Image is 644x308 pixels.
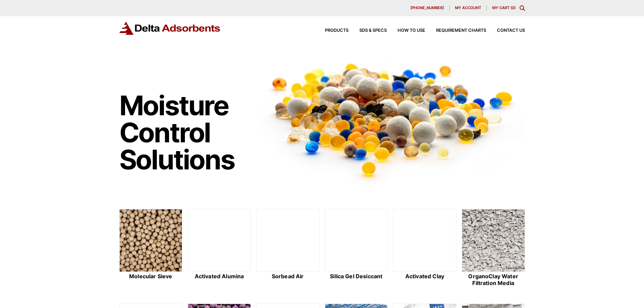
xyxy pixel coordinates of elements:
[359,28,387,33] span: SDS & SPECS
[512,5,514,10] span: 0
[325,209,388,287] a: Silica Gel Desiccant
[497,28,525,33] span: Contact Us
[119,22,221,35] img: Delta Adsorbents
[450,5,487,11] a: My account
[314,28,349,33] a: Products
[393,209,456,287] a: Activated Clay
[256,51,525,187] img: Image
[349,28,387,33] a: SDS & SPECS
[455,6,481,10] span: My account
[520,5,525,11] div: Toggle Modal Content
[119,273,183,280] h2: Molecular Sieve
[256,273,319,280] h2: Sorbead Air
[393,273,456,280] h2: Activated Clay
[119,92,250,173] h1: Moisture Control Solutions
[325,273,388,280] h2: Silica Gel Desiccant
[188,273,251,280] h2: Activated Alumina
[410,6,444,10] span: [PHONE_NUMBER]
[387,28,425,33] a: How to Use
[425,28,486,33] a: Requirement Charts
[119,209,183,287] a: Molecular Sieve
[398,28,425,33] span: How to Use
[486,28,525,33] a: Contact Us
[462,209,525,287] a: OrganoClay Water Filtration Media
[256,209,319,287] a: Sorbead Air
[325,28,349,33] span: Products
[462,273,525,286] h2: OrganoClay Water Filtration Media
[188,209,251,287] a: Activated Alumina
[436,28,486,33] span: Requirement Charts
[405,5,450,11] a: [PHONE_NUMBER]
[492,5,516,10] a: My Cart (0)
